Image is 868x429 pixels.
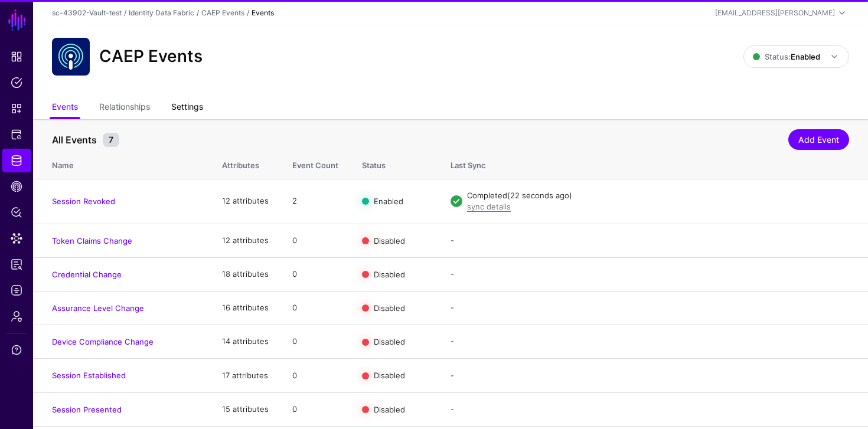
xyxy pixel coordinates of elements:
td: 0 [280,224,350,257]
td: 2 [280,179,350,224]
td: 0 [280,257,350,291]
app-datasources-item-entities-syncstatus: - [451,336,454,346]
span: Data Lens [11,232,22,244]
a: Policies [2,71,31,94]
span: Reports [11,258,22,270]
div: / [122,8,129,18]
a: Identity Data Fabric [2,149,31,172]
a: Dashboard [2,45,31,68]
span: Snippets [11,103,22,114]
a: Protected Systems [2,123,31,146]
a: Policy Lens [2,201,31,224]
div: Completed (22 seconds ago) [467,190,849,202]
span: Disabled [374,269,405,279]
strong: Enabled [791,52,820,61]
span: Disabled [374,303,405,313]
img: svg+xml;base64,PHN2ZyB3aWR0aD0iNjQiIGhlaWdodD0iNjQiIHZpZXdCb3g9IjAgMCA2NCA2NCIgZmlsbD0ibm9uZSIgeG... [52,38,90,76]
app-datasources-item-entities-syncstatus: - [451,303,454,312]
app-datasources-item-entities-syncstatus: - [451,235,454,245]
a: Data Lens [2,227,31,250]
span: Disabled [374,371,405,380]
span: Identity Data Fabric [11,155,22,166]
h2: CAEP Events [99,47,203,67]
a: sc-43902-Vault-test [52,8,122,17]
a: CAEP Events [201,8,244,17]
td: 12 attributes [210,179,280,224]
td: 18 attributes [210,257,280,291]
app-datasources-item-entities-syncstatus: - [451,404,454,414]
a: Settings [171,97,203,119]
span: Disabled [374,337,405,346]
th: Last Sync [439,148,868,179]
a: Logs [2,279,31,302]
td: 0 [280,359,350,392]
a: Session Revoked [52,197,115,206]
span: Enabled [374,197,403,206]
td: 14 attributes [210,325,280,359]
a: CAEP Hub [2,175,31,198]
span: Dashboard [11,51,22,63]
th: Status [350,148,439,179]
div: [EMAIL_ADDRESS][PERSON_NAME] [715,8,835,18]
td: 0 [280,291,350,325]
span: Disabled [374,404,405,414]
a: SGNL [7,7,27,33]
app-datasources-item-entities-syncstatus: - [451,371,454,380]
a: Token Claims Change [52,236,132,245]
td: 16 attributes [210,291,280,325]
span: CAEP Hub [11,181,22,192]
td: 15 attributes [210,392,280,426]
span: Support [11,344,22,356]
small: 7 [103,133,119,147]
span: Status: [753,52,820,61]
a: Session Established [52,371,126,380]
span: Disabled [374,235,405,245]
a: Device Compliance Change [52,337,154,346]
span: Logs [11,284,22,296]
a: Identity Data Fabric [129,8,194,17]
a: Snippets [2,97,31,120]
span: Protected Systems [11,129,22,140]
a: Add Event [788,129,849,150]
div: / [244,8,252,18]
a: Credential Change [52,270,122,279]
a: Events [52,97,78,119]
a: Admin [2,304,31,328]
th: Attributes [210,148,280,179]
span: All Events [49,133,100,147]
a: Assurance Level Change [52,303,144,313]
strong: Events [252,8,274,17]
td: 0 [280,392,350,426]
span: Policy Lens [11,207,22,218]
th: Event Count [280,148,350,179]
th: Name [33,148,210,179]
div: / [194,8,201,18]
a: sync details [467,202,511,211]
app-datasources-item-entities-syncstatus: - [451,269,454,279]
td: 0 [280,325,350,359]
a: Relationships [99,97,150,119]
span: Policies [11,77,22,89]
td: 12 attributes [210,224,280,257]
td: 17 attributes [210,359,280,392]
a: Reports [2,253,31,276]
span: Admin [11,310,22,322]
a: Session Presented [52,405,122,414]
